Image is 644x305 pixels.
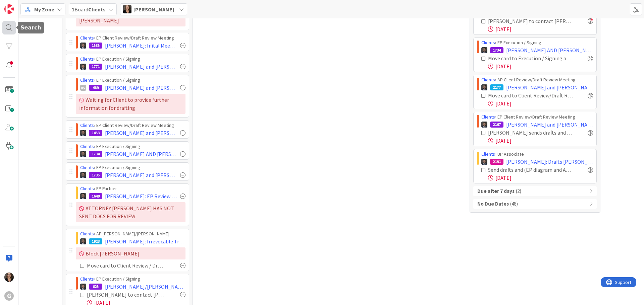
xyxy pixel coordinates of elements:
[105,283,185,291] span: [PERSON_NAME]/[PERSON_NAME]: [PERSON_NAME] - review docs from SC/revisions: Drafts [PERSON_NAME] ...
[516,187,521,195] span: ( 2 )
[105,42,177,50] span: [PERSON_NAME]: Inital Meeting on 2/18 with [PERSON_NAME]: Drafts [PERSON_NAME]. Drafts sent 6-9.
[490,84,503,90] div: 2177
[80,56,185,63] div: › EP Execution / Signing
[80,231,94,237] a: Clients
[80,276,94,282] a: Clients
[89,172,102,178] div: 1735
[80,77,94,83] a: Clients
[105,63,177,71] span: [PERSON_NAME] and [PERSON_NAME]: Initial on 3/20 w/ [PERSON_NAME] CPT Drafts [PERSON_NAME]. Draft...
[488,137,593,145] div: [DATE]
[490,159,503,165] div: 2191
[4,291,14,301] div: G
[477,200,509,208] b: No Due Dates
[89,238,102,244] div: 1923
[72,6,74,13] b: 1
[506,158,593,166] span: [PERSON_NAME]: Drafts [PERSON_NAME]
[80,230,185,237] div: › AP [PERSON_NAME]/[PERSON_NAME]
[506,121,593,129] span: [PERSON_NAME] and [PERSON_NAME]: Initial Meeting 8/19 with [PERSON_NAME] DRAFTING TO BE ASSIGNED
[87,261,165,270] div: Move card to Client Review / Draft Review Meeting column after sending drafts and EP diagram and ...
[89,85,102,91] div: 489
[481,77,495,83] a: Clients
[89,193,102,199] div: 1649
[477,187,515,195] b: Due after 7 days
[80,276,185,283] div: › EP Execution / Signing
[506,46,593,54] span: [PERSON_NAME] AND [PERSON_NAME]: Initial 3/14 w/ [PERSON_NAME]: Design 6/02; Drafts [PERSON_NAME]...
[105,171,177,179] span: [PERSON_NAME] and [PERSON_NAME]: Initial on 3/10 with [PERSON_NAME]: Drafts [PERSON_NAME], Resche...
[80,193,86,199] img: JW
[80,185,185,192] div: › EP Partner
[481,39,593,46] div: › EP Execution / Signing
[481,114,495,120] a: Clients
[80,164,185,171] div: › EP Execution / Signing
[488,17,573,25] div: [PERSON_NAME] to contact [PERSON_NAME] [PERSON_NAME][EMAIL_ADDRESS][DOMAIN_NAME]> to see if docum...
[481,122,487,128] img: JW
[80,185,94,192] a: Clients
[80,284,86,290] img: JW
[80,151,86,157] img: JW
[80,43,86,49] img: JW
[87,291,165,299] div: [PERSON_NAME] to contact [PERSON_NAME] [PERSON_NAME][EMAIL_ADDRESS][DOMAIN_NAME]> to see if docum...
[481,40,495,46] a: Clients
[4,4,14,14] img: Visit kanbanzone.com
[4,273,14,282] img: MW
[80,64,86,70] img: JW
[105,129,177,137] span: [PERSON_NAME] and [PERSON_NAME]: Initial Meeting on [DATE] with [PERSON_NAME]; Drafts [PERSON_NAM...
[488,54,573,62] div: Move card to Execution / Signing after sending documents to [PERSON_NAME] by 9/10
[481,151,593,158] div: › UP Associate
[89,284,102,290] div: 625
[481,151,495,157] a: Clients
[488,129,573,137] div: [PERSON_NAME] sends drafts and (EP diagram) and moves card to Client Review/Draft Review Meeting ...
[72,5,106,13] span: Board
[80,85,86,91] div: RC
[105,150,177,158] span: [PERSON_NAME] AND [PERSON_NAME]: Initial 3/14 w/ [PERSON_NAME]: Design 6/02; Drafts [PERSON_NAME]...
[490,47,503,53] div: 1734
[481,113,593,121] div: › EP Client Review/Draft Review Meeting
[80,238,86,244] img: JW
[80,56,94,62] a: Clients
[105,237,185,245] span: [PERSON_NAME]: Irrevocable Trust for Granddaughter: Drafts [PERSON_NAME]
[488,166,573,174] div: Send drafts and (EP diagram and Asset Summary) and moves card to Client Review/Draft Review Meeti...
[89,151,102,157] div: 1734
[506,83,593,91] span: [PERSON_NAME] and [PERSON_NAME] - 2 SLATs and Business Recapitalization: Drafts [PERSON_NAME] [PE...
[80,122,185,129] div: › EP Client Review/Draft Review Meeting
[80,35,94,41] a: Clients
[488,99,593,107] div: [DATE]
[488,62,593,70] div: [DATE]
[133,5,174,13] span: [PERSON_NAME]
[76,247,185,259] div: Block [PERSON_NAME]
[481,47,487,53] img: JW
[510,200,518,208] span: ( 48 )
[80,164,94,170] a: Clients
[89,43,102,49] div: 1535
[80,143,94,149] a: Clients
[481,84,487,90] img: JW
[88,6,106,13] b: Clients
[488,25,593,33] div: [DATE]
[76,94,185,114] div: Waiting for Client to provide further information for drafting
[89,64,102,70] div: 1771
[80,34,185,42] div: › EP Client Review/Draft Review Meeting
[490,122,503,128] div: 2167
[80,77,185,84] div: › EP Execution / Signing
[14,1,31,9] span: Support
[80,130,86,136] img: JW
[105,84,177,92] span: [PERSON_NAME] and [PERSON_NAME]: Drafting [PERSON_NAME] Review 5/6 initial mtg, [DATE] draft revi...
[89,130,102,136] div: 1453
[80,143,185,150] div: › EP Execution / Signing
[105,192,177,200] span: [PERSON_NAME]: EP Review [PERSON_NAME]
[34,5,54,13] span: My Zone
[80,172,86,178] img: JW
[481,159,487,165] img: JW
[20,24,41,31] h5: Search
[488,91,573,99] div: Move card to Client Review/Draft Review Meeting column after sending drafts and EP diagram and As...
[80,122,94,128] a: Clients
[123,5,131,13] img: MW
[76,202,185,222] div: ATTORNEY [PERSON_NAME] HAS NOT SENT DOCS FOR REVIEW
[481,76,593,83] div: › AP Client Review/Draft Review Meeting
[488,174,593,182] div: [DATE]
